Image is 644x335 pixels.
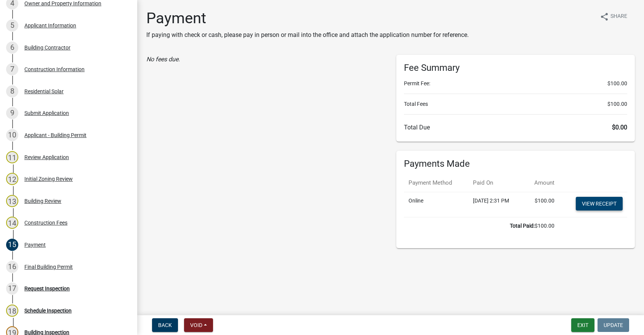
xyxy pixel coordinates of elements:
[24,198,61,204] div: Building Review
[404,80,627,88] li: Permit Fee:
[24,67,85,72] div: Construction Information
[6,173,18,185] div: 12
[600,12,609,21] i: share
[404,158,627,169] h6: Payments Made
[6,151,18,163] div: 11
[6,85,18,97] div: 8
[24,220,67,225] div: Construction Fees
[24,45,70,50] div: Building Contractor
[146,56,180,63] i: No fees due.
[6,239,18,251] div: 15
[24,23,76,28] div: Applicant Information
[612,124,627,131] span: $0.00
[607,100,627,108] span: $100.00
[24,110,69,116] div: Submit Application
[598,318,629,332] button: Update
[6,282,18,295] div: 17
[6,129,18,141] div: 10
[24,286,70,291] div: Request Inspection
[524,192,559,217] td: $100.00
[404,217,559,234] td: $100.00
[146,9,469,27] h1: Payment
[468,174,524,192] th: Paid On
[404,174,468,192] th: Payment Method
[404,192,468,217] td: Online
[24,89,64,94] div: Residential Solar
[510,223,535,229] b: Total Paid:
[158,322,172,328] span: Back
[184,318,213,332] button: Void
[576,197,623,211] a: View receipt
[404,62,627,73] h6: Fee Summary
[610,12,627,21] span: Share
[404,124,627,131] h6: Total Due
[6,63,18,75] div: 7
[190,322,202,328] span: Void
[152,318,178,332] button: Back
[24,155,69,160] div: Review Application
[468,192,524,217] td: [DATE] 2:31 PM
[571,318,594,332] button: Exit
[604,322,623,328] span: Update
[24,176,73,182] div: Initial Zoning Review
[24,1,101,6] div: Owner and Property Information
[6,305,18,317] div: 18
[24,132,87,138] div: Applicant - Building Permit
[6,217,18,229] div: 14
[146,30,469,40] p: If paying with check or cash, please pay in person or mail into the office and attach the applica...
[24,264,73,270] div: Final Building Permit
[6,261,18,273] div: 16
[24,242,46,247] div: Payment
[594,9,633,24] button: shareShare
[6,107,18,119] div: 9
[524,174,559,192] th: Amount
[6,19,18,32] div: 5
[24,330,69,335] div: Building Inspection
[24,308,72,313] div: Schedule Inspection
[6,41,18,54] div: 6
[6,195,18,207] div: 13
[404,100,627,108] li: Total Fees
[607,80,627,88] span: $100.00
